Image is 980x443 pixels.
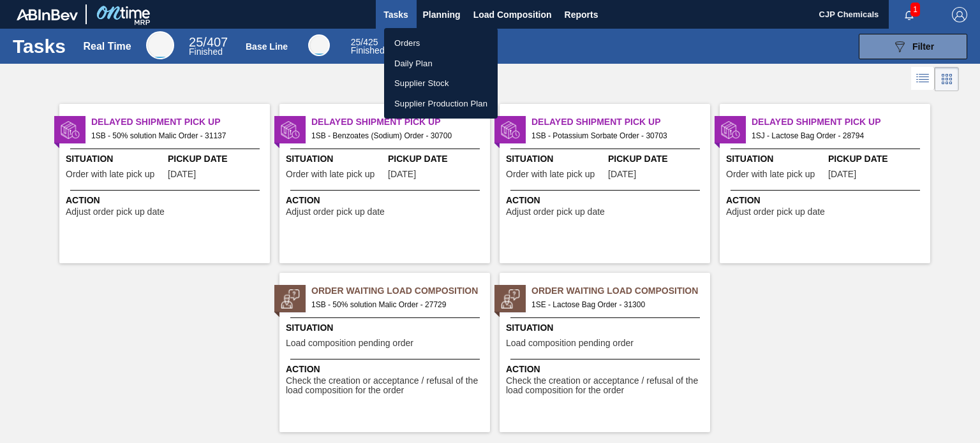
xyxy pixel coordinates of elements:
[384,73,498,94] a: Supplier Stock
[384,54,498,74] a: Daily Plan
[384,94,498,114] a: Supplier Production Plan
[384,33,498,54] a: Orders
